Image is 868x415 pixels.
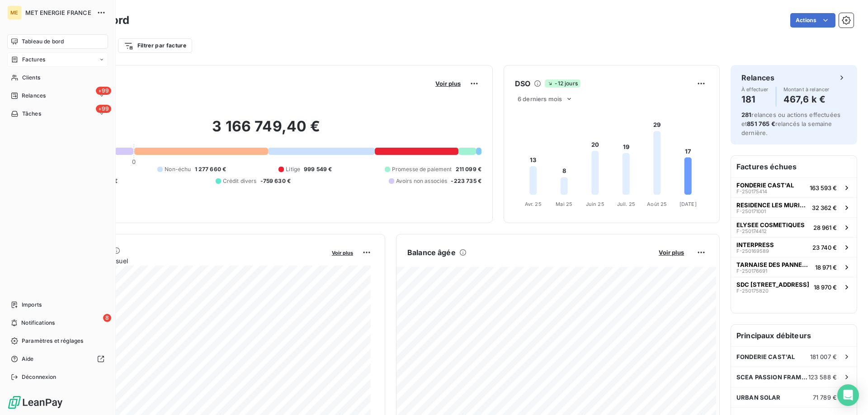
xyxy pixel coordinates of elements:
[783,92,830,107] h4: 467,6 k €
[679,201,697,207] tspan: [DATE]
[731,325,857,346] h6: Principaux débiteurs
[51,256,325,266] span: Chiffre d'affaires mensuel
[812,244,837,251] span: 23 740 €
[118,38,192,53] button: Filtrer par facture
[810,353,837,360] span: 181 007 €
[22,301,42,309] span: Imports
[736,228,767,234] span: F-250174412
[736,281,809,288] span: SDC [STREET_ADDRESS]
[525,201,542,207] tspan: Avr. 25
[731,177,857,197] button: FONDERIE CAST'ALF-250175414163 593 €
[808,373,837,381] span: 123 588 €
[659,249,684,256] span: Voir plus
[731,277,857,297] button: SDC [STREET_ADDRESS]F-25017582018 970 €
[7,5,22,20] div: ME
[260,177,291,185] span: -759 630 €
[22,337,83,345] span: Paramètres et réglages
[736,221,805,228] span: ELYSEE COSMETIQUES
[814,284,837,291] span: 18 970 €
[96,105,111,113] span: +99
[736,268,767,274] span: F-250176691
[51,117,481,145] h2: 3 166 749,40 €
[731,237,857,257] button: INTERPRESSF-25016958923 740 €
[741,72,774,83] h6: Relances
[736,373,808,381] span: SCEA PASSION FRAMBOISES
[22,37,64,46] span: Tableau de bord
[731,156,857,177] h6: Factures échues
[22,110,41,118] span: Tâches
[435,80,461,87] span: Voir plus
[810,184,837,191] span: 163 593 €
[518,95,562,103] span: 6 derniers mois
[25,9,91,16] span: MET ENERGIE FRANCE
[736,248,769,254] span: F-250169589
[22,56,45,64] span: Factures
[736,189,767,194] span: F-250175414
[556,201,572,207] tspan: Mai 25
[545,79,580,88] span: -12 jours
[731,257,857,277] button: TARNAISE DES PANNEAUX SASF-25017669118 971 €
[7,352,108,366] a: Aide
[736,261,811,268] span: TARNAISE DES PANNEAUX SAS
[21,319,55,327] span: Notifications
[656,248,687,256] button: Voir plus
[617,201,635,207] tspan: Juil. 25
[736,288,769,294] span: F-250175820
[783,87,830,92] span: Montant à relancer
[132,158,136,165] span: 0
[332,250,353,256] span: Voir plus
[22,92,46,100] span: Relances
[223,177,257,185] span: Crédit divers
[451,177,481,185] span: -223 735 €
[736,182,794,189] span: FONDERIE CAST'AL
[741,87,769,92] span: À effectuer
[741,111,751,118] span: 281
[433,79,463,88] button: Voir plus
[586,201,604,207] tspan: Juin 25
[790,13,835,28] button: Actions
[813,394,837,401] span: 71 789 €
[407,247,456,258] h6: Balance âgée
[392,165,452,173] span: Promesse de paiement
[304,165,332,173] span: 999 549 €
[7,395,63,410] img: Logo LeanPay
[165,165,191,173] span: Non-échu
[741,111,840,136] span: relances ou actions effectuées et relancés la semaine dernière.
[96,87,111,95] span: +99
[286,165,300,173] span: Litige
[736,241,774,248] span: INTERPRESS
[736,201,808,209] span: RESIDENCE LES MURIERS
[741,92,769,107] h4: 181
[736,353,795,360] span: FONDERIE CAST'AL
[813,224,837,231] span: 28 961 €
[396,177,448,185] span: Avoirs non associés
[731,197,857,217] button: RESIDENCE LES MURIERSF-25017100132 362 €
[647,201,667,207] tspan: Août 25
[22,74,40,82] span: Clients
[812,204,837,211] span: 32 362 €
[22,373,57,381] span: Déconnexion
[329,248,356,256] button: Voir plus
[22,355,34,363] span: Aide
[515,78,530,89] h6: DSO
[736,209,766,214] span: F-250171001
[736,394,781,401] span: URBAN SOLAR
[456,165,481,173] span: 211 099 €
[103,314,111,322] span: 8
[837,384,859,406] div: Open Intercom Messenger
[815,264,837,271] span: 18 971 €
[731,217,857,237] button: ELYSEE COSMETIQUESF-25017441228 961 €
[195,165,226,173] span: 1 277 660 €
[747,120,775,127] span: 851 765 €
